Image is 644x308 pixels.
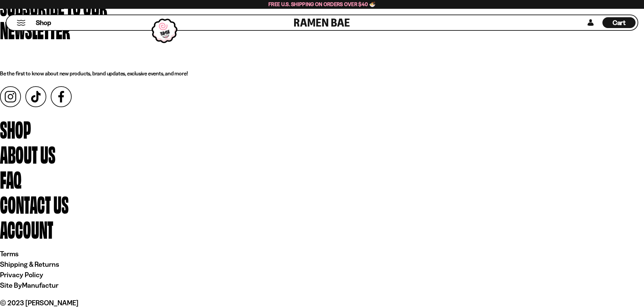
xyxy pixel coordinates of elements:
span: Cart [613,19,626,27]
span: Shop [36,18,51,27]
a: Shop [36,17,51,28]
span: Free U.S. Shipping on Orders over $40 🍜 [268,1,376,7]
a: Manufactur [22,281,58,289]
button: Mobile Menu Trigger [17,20,26,26]
a: Cart [602,15,636,30]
